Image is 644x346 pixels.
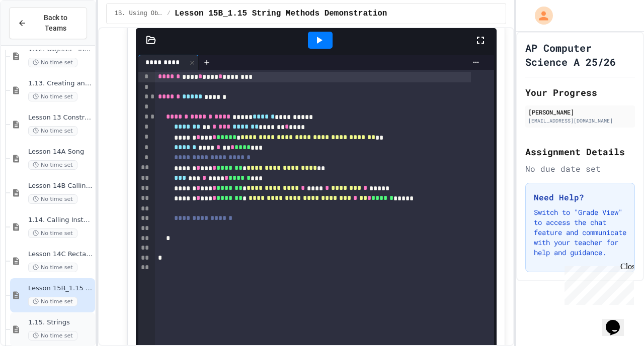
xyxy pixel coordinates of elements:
[525,41,635,69] h1: AP Computer Science A 25/26
[560,262,634,305] iframe: chat widget
[28,318,93,327] span: 1.15. Strings
[28,45,93,54] span: 1.12. Objects - Instances of Classes
[28,228,77,238] span: No time set
[28,284,93,293] span: Lesson 15B_1.15 String Methods Demonstration
[28,148,93,156] span: Lesson 14A Song
[28,250,93,259] span: Lesson 14C Rectangle
[525,163,635,175] div: No due date set
[28,126,77,136] span: No time set
[28,297,77,306] span: No time set
[28,194,77,204] span: No time set
[28,263,77,272] span: No time set
[528,107,632,117] div: [PERSON_NAME]
[528,117,632,125] div: [EMAIL_ADDRESS][DOMAIN_NAME]
[28,58,77,67] span: No time set
[33,13,78,34] span: Back to Teams
[28,331,77,340] span: No time set
[175,8,387,20] span: Lesson 15B_1.15 String Methods Demonstration
[28,216,93,224] span: 1.14. Calling Instance Methods
[28,113,93,122] span: Lesson 13 Constructors
[28,79,93,88] span: 1.13. Creating and Initializing Objects: Constructors
[9,7,87,39] button: Back to Teams
[28,160,77,170] span: No time set
[167,10,171,18] span: /
[28,92,77,101] span: No time set
[115,10,163,18] span: 1B. Using Objects and Methods
[534,207,626,258] p: Switch to "Grade View" to access the chat feature and communicate with your teacher for help and ...
[534,191,626,203] h3: Need Help?
[525,145,635,159] h2: Assignment Details
[525,85,635,99] h2: Your Progress
[28,182,93,190] span: Lesson 14B Calling Methods with Parameters
[4,4,69,64] div: Chat with us now!Close
[602,306,634,336] iframe: chat widget
[524,4,555,27] div: My Account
